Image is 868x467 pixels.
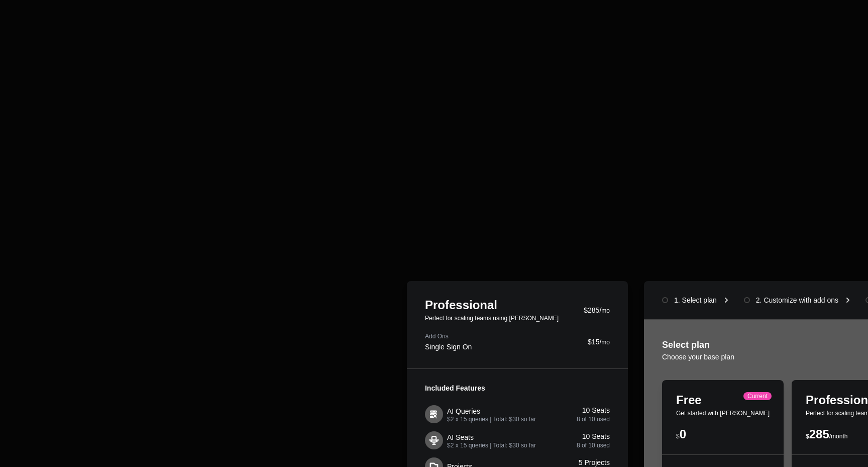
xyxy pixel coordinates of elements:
[584,305,610,315] div: $285/
[577,415,610,423] div: 8 of 10 used
[425,343,472,350] div: Single Sign On
[447,406,480,416] div: AI Queries
[425,383,610,393] div: Included Features
[447,416,536,422] div: $2 x 15 queries | Total: $30 so far
[676,394,770,406] div: Free
[425,315,559,321] div: Perfect for scaling teams using [PERSON_NAME]
[829,433,848,440] span: /month
[425,299,559,311] div: Professional
[680,427,686,441] span: 0
[676,433,680,440] span: $
[577,405,610,415] div: 10 Seats
[601,307,610,314] span: mo
[425,333,472,339] div: Add Ons
[577,431,610,441] div: 10 Seats
[447,442,536,448] div: $2 x 15 queries | Total: $30 so far
[676,410,770,416] div: Get started with [PERSON_NAME]
[588,337,610,347] div: $15/
[743,392,772,400] div: Current
[601,339,610,346] span: mo
[577,441,610,449] div: 8 of 10 used
[674,295,717,305] div: 1. Select plan
[809,427,829,441] span: 285
[447,432,474,442] div: AI Seats
[756,295,838,305] div: 2. Customize with add ons
[806,433,809,440] span: $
